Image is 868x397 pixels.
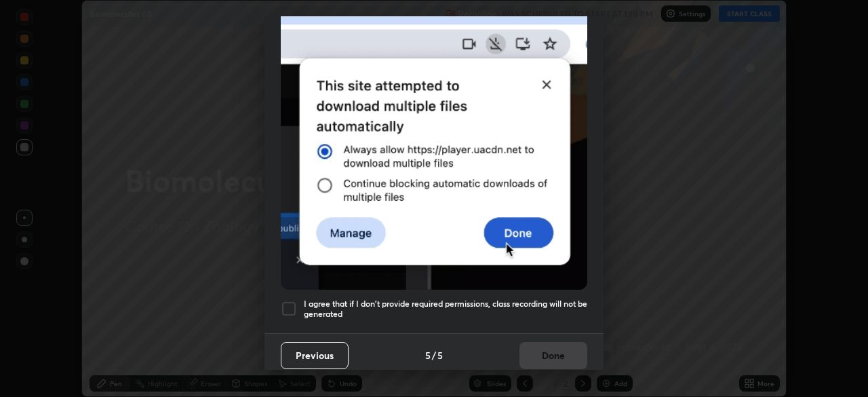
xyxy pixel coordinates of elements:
h4: / [432,348,436,362]
h4: 5 [425,348,431,362]
h5: I agree that if I don't provide required permissions, class recording will not be generated [304,299,587,320]
h4: 5 [437,348,443,362]
button: Previous [281,342,349,369]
